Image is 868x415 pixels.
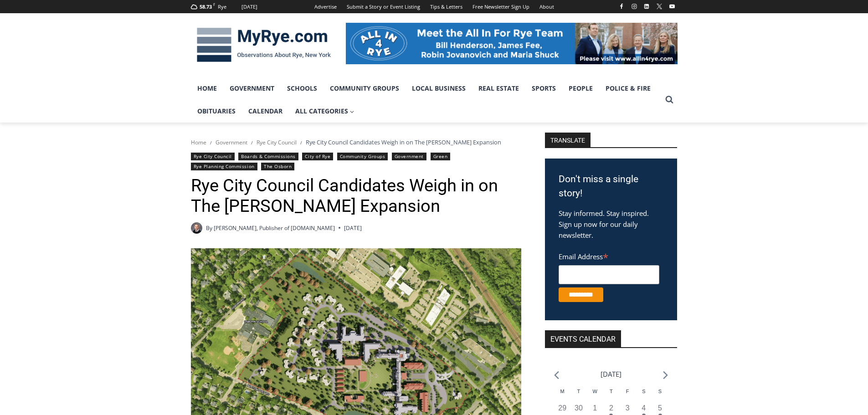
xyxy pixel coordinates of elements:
nav: Primary Navigation [191,77,661,123]
time: 29 [558,404,566,412]
span: F [213,2,215,7]
time: 1 [593,404,597,412]
time: 5 [658,404,662,412]
a: City of Rye [302,153,333,160]
div: Rye [218,3,226,11]
a: Real Estate [472,77,525,100]
a: Calendar [242,100,289,123]
div: Monday [554,388,570,403]
span: All Categories [295,106,354,116]
li: [DATE] [601,368,621,380]
span: F [626,389,629,394]
img: All in for Rye [346,23,678,64]
a: Author image [191,222,202,234]
a: Home [191,138,206,146]
time: 3 [626,404,630,412]
a: Government [392,153,426,160]
span: W [592,389,597,394]
div: Tuesday [570,388,587,403]
span: / [251,139,253,146]
a: Rye City Council [191,153,235,160]
time: 4 [642,404,646,412]
label: Email Address [559,247,659,264]
a: Community Groups [337,153,388,160]
a: Instagram [629,1,640,12]
span: M [560,389,565,394]
span: 58.73 [200,3,212,10]
time: 30 [575,404,583,412]
a: Sports [525,77,562,100]
h1: Rye City Council Candidates Weigh in on The [PERSON_NAME] Expansion [191,175,521,217]
a: [PERSON_NAME], Publisher of [DOMAIN_NAME] [214,224,335,232]
span: S [642,389,645,394]
a: X [654,1,665,12]
p: Stay informed. Stay inspired. Sign up now for our daily newsletter. [559,208,663,241]
a: Obituaries [191,100,242,123]
time: 2 [609,404,613,412]
img: MyRye.com [191,21,337,69]
div: Sunday [652,388,668,403]
span: Rye City Council Candidates Weigh in on The [PERSON_NAME] Expansion [306,138,501,146]
a: Government [216,138,247,146]
a: Home [191,77,223,100]
div: Friday [619,388,636,403]
strong: TRANSLATE [545,133,591,147]
h2: Events Calendar [545,330,621,347]
span: S [658,389,662,394]
a: The Osborn [261,163,294,170]
a: Rye Planning Commission [191,163,257,170]
a: Local Business [406,77,472,100]
a: Community Groups [324,77,406,100]
nav: Breadcrumbs [191,138,521,147]
a: Linkedin [641,1,652,12]
span: T [577,389,580,394]
a: YouTube [667,1,678,12]
time: [DATE] [344,224,362,232]
span: T [610,389,613,394]
a: All Categories [289,100,361,123]
a: Schools [281,77,324,100]
span: / [300,139,302,146]
a: Facebook [616,1,627,12]
div: Thursday [603,388,620,403]
div: [DATE] [241,3,257,11]
div: Saturday [636,388,652,403]
a: Government [223,77,281,100]
span: By [206,224,212,232]
a: Rye City Council [257,138,297,146]
button: View Search Form [661,92,678,108]
a: People [562,77,599,100]
a: Previous month [554,371,559,379]
h3: Don't miss a single story! [559,172,663,201]
a: Boards & Commissions [238,153,298,160]
a: Green [431,153,451,160]
div: Wednesday [587,388,603,403]
span: / [210,139,212,146]
a: Police & Fire [599,77,657,100]
a: Next month [663,371,668,379]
